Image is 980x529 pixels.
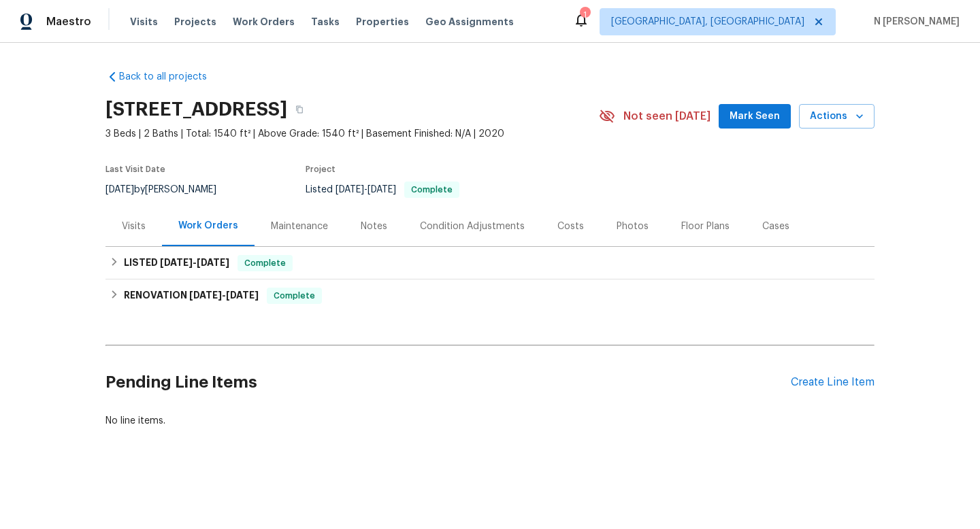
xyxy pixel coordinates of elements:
[336,185,364,194] span: [DATE]
[105,279,875,312] div: RENOVATION [DATE]-[DATE]Complete
[197,258,229,267] span: [DATE]
[681,220,730,233] div: Floor Plans
[271,220,328,233] div: Maintenance
[174,15,216,29] span: Projects
[287,97,312,122] button: Copy Address
[719,104,791,129] button: Mark Seen
[406,186,458,194] span: Complete
[178,219,238,233] div: Work Orders
[226,290,259,300] span: [DATE]
[611,15,804,29] span: [GEOGRAPHIC_DATA], [GEOGRAPHIC_DATA]
[361,220,387,233] div: Notes
[239,256,291,270] span: Complete
[105,351,791,414] h2: Pending Line Items
[160,258,229,267] span: -
[311,17,340,27] span: Tasks
[105,165,165,173] span: Last Visit Date
[268,289,321,303] span: Complete
[105,103,287,116] h2: [STREET_ADDRESS]
[791,376,875,389] div: Create Line Item
[730,108,780,125] span: Mark Seen
[617,220,649,233] div: Photos
[189,290,259,300] span: -
[105,414,875,428] div: No line items.
[425,15,514,29] span: Geo Assignments
[868,15,960,29] span: N [PERSON_NAME]
[105,127,599,141] span: 3 Beds | 2 Baths | Total: 1540 ft² | Above Grade: 1540 ft² | Basement Finished: N/A | 2020
[124,255,229,271] h6: LISTED
[306,185,459,194] span: Listed
[130,15,158,29] span: Visits
[233,15,295,29] span: Work Orders
[160,258,193,267] span: [DATE]
[367,185,396,194] span: [DATE]
[189,290,222,300] span: [DATE]
[105,247,875,279] div: LISTED [DATE]-[DATE]Complete
[810,108,864,125] span: Actions
[762,220,789,233] div: Cases
[799,104,875,129] button: Actions
[580,8,589,22] div: 1
[105,70,236,84] a: Back to all projects
[306,165,336,173] span: Project
[122,220,146,233] div: Visits
[105,185,134,194] span: [DATE]
[356,15,409,29] span: Properties
[105,182,233,198] div: by [PERSON_NAME]
[124,288,259,304] h6: RENOVATION
[420,220,525,233] div: Condition Adjustments
[623,109,710,123] span: Not seen [DATE]
[336,185,396,194] span: -
[46,15,91,29] span: Maestro
[557,220,584,233] div: Costs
